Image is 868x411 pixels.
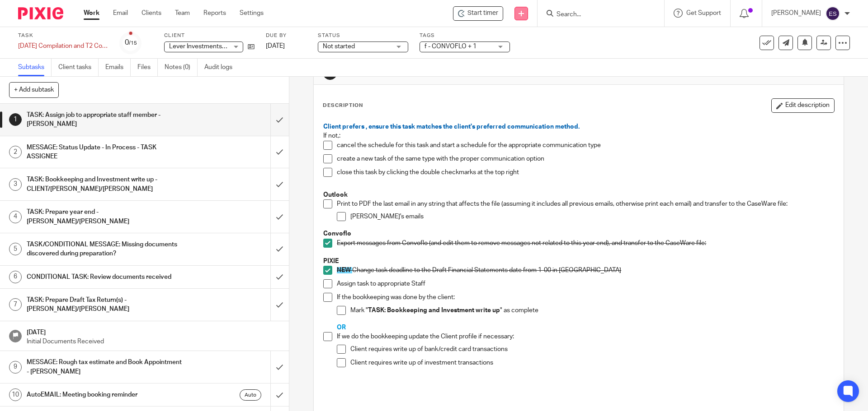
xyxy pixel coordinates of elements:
[58,59,99,76] a: Client tasks
[27,293,183,316] h1: TASK: Prepare Draft Tax Return(s) - [PERSON_NAME]/[PERSON_NAME]
[105,59,131,76] a: Emails
[18,7,63,19] img: Pixie
[113,9,128,18] a: Email
[165,59,198,76] a: Notes (0)
[337,332,834,341] p: If we do the bookkeeping update the Client profile if necessary:
[323,192,348,198] strong: Outlook
[9,388,22,401] div: 10
[771,9,821,18] p: [PERSON_NAME]
[27,388,183,402] h1: AutoEMAIL: Meeting booking reminder
[18,32,108,39] label: Task
[323,124,580,130] span: Client prefers , ensure this task matches the client's preferred communication method.
[240,9,264,18] a: Settings
[240,389,261,401] div: Auto
[9,178,22,191] div: 3
[9,113,22,126] div: 1
[18,59,52,76] a: Subtasks
[137,59,158,76] a: Files
[18,42,108,51] div: [DATE] Compilation and T2 Corporate tax return - CONVOFLO
[323,43,355,50] span: Not started
[318,32,408,39] label: Status
[266,32,307,39] label: Due by
[368,307,500,314] strong: TASK: Bookkeeping and Investment write up
[425,43,476,50] span: f - CONVOFLO + 1
[203,9,226,18] a: Reports
[27,270,183,284] h1: CONDITIONAL TASK: Review documents received
[27,326,280,337] h1: [DATE]
[453,6,503,21] div: Lever Investments Ltd. - 2025-07-15 Compilation and T2 Corporate tax return - CONVOFLO
[323,131,834,140] p: If not,:
[9,82,59,97] button: + Add subtask
[27,108,183,131] h1: TASK: Assign job to appropriate staff member - [PERSON_NAME]
[323,231,351,237] strong: Convoflo
[337,168,834,177] p: close this task by clicking the double checkmarks at the top right
[826,6,840,21] img: svg%3E
[142,9,161,18] a: Clients
[164,32,255,39] label: Client
[125,37,137,48] div: 0
[9,211,22,223] div: 4
[129,41,137,46] small: /15
[350,212,834,221] p: [PERSON_NAME]'s emails
[686,10,721,16] span: Get Support
[337,239,834,248] p: Export messages from Convoflo (and edit them to remove messages not related to this year end), an...
[337,279,834,288] p: Assign task to appropriate Staff
[337,324,346,331] span: OR
[18,42,108,51] div: 2025-07-15 Compilation and T2 Corporate tax return - CONVOFLO
[84,9,99,18] a: Work
[556,11,637,19] input: Search
[9,243,22,255] div: 5
[9,271,22,283] div: 6
[9,146,22,158] div: 2
[27,141,183,164] h1: MESSAGE: Status Update - In Process - TASK ASSIGNEE
[337,199,834,208] p: Print to PDF the last email in any string that affects the file (assuming it includes all previou...
[350,345,834,354] p: Client requires write up of bank/credit card transactions
[467,9,498,18] span: Start timer
[27,356,183,379] h1: MESSAGE: Rough tax estimate and Book Appointment - [PERSON_NAME]
[266,43,285,49] span: [DATE]
[323,258,339,264] strong: PIXIE
[169,43,234,50] span: Lever Investments Ltd.
[27,337,280,346] p: Initial Documents Received
[420,32,510,39] label: Tags
[337,266,834,275] p: Change task deadline to the Draft Financial Statements date from 1-00 in [GEOGRAPHIC_DATA]
[323,102,363,109] p: Description
[337,293,834,302] p: If the bookkeeping was done by the client:
[27,205,183,228] h1: TASK: Prepare year end - [PERSON_NAME]/[PERSON_NAME]
[350,358,834,367] p: Client requires write up of investment transactions
[9,361,22,374] div: 9
[350,306,834,315] p: Mark " " as complete
[27,238,183,261] h1: TASK/CONDITIONAL MESSAGE: Missing documents discovered during preparation?
[771,98,835,113] button: Edit description
[337,154,834,163] p: create a new task of the same type with the proper communication option
[337,267,351,273] span: NEW
[175,9,190,18] a: Team
[204,59,239,76] a: Audit logs
[337,141,834,150] p: cancel the schedule for this task and start a schedule for the appropriate communication type
[27,173,183,196] h1: TASK: Bookkeeping and Investment write up - CLIENT/[PERSON_NAME]/[PERSON_NAME]
[9,298,22,311] div: 7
